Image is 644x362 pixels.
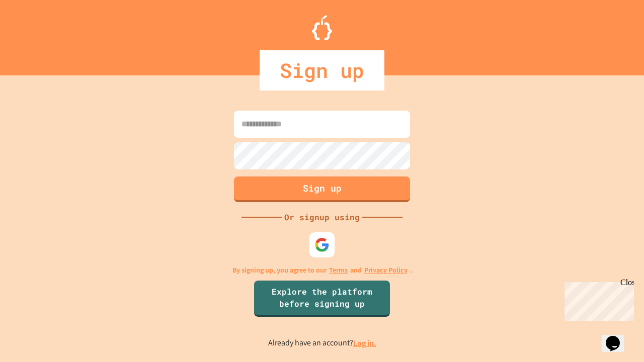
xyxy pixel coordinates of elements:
[329,265,348,276] a: Terms
[602,322,634,352] iframe: chat widget
[314,237,330,252] img: google-icon.svg
[364,265,408,276] a: Privacy Policy
[312,15,332,40] img: Logo.svg
[560,278,634,321] iframe: chat widget
[234,176,410,202] button: Sign up
[260,50,384,90] div: Sign up
[353,338,376,348] a: Log in.
[232,265,412,276] p: By signing up, you agree to our and .
[4,4,69,64] div: Chat with us now!Close
[282,211,362,223] div: Or signup using
[268,337,376,349] p: Already have an account?
[254,281,390,317] a: Explore the platform before signing up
